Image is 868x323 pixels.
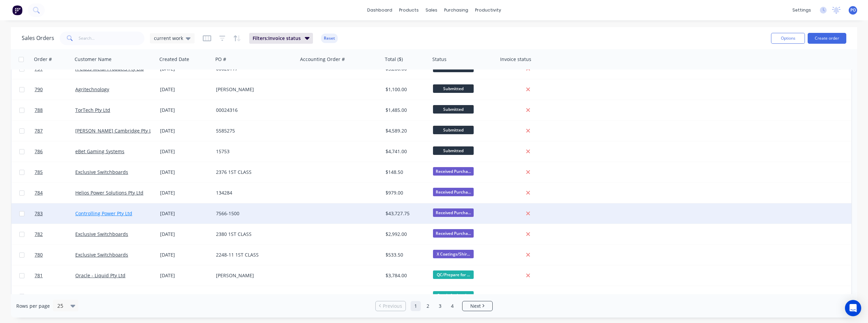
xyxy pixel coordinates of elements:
[35,265,75,286] a: 781
[386,169,426,176] div: $148.50
[386,210,426,217] div: $43,727.75
[447,301,457,311] a: Page 4
[249,33,313,44] button: Filters:Invoice status
[216,272,291,279] div: [PERSON_NAME]
[411,301,421,311] a: Page 1 is your current page
[160,210,211,217] div: [DATE]
[160,231,211,238] div: [DATE]
[808,33,846,44] button: Create order
[423,301,433,311] a: Page 2
[433,270,474,279] span: QC/Prepare for ...
[160,293,211,300] div: [DATE]
[160,148,211,155] div: [DATE]
[216,231,291,238] div: 2380 1ST CLASS
[433,229,474,238] span: Received Purcha...
[160,189,211,196] div: [DATE]
[216,189,291,196] div: 134284
[159,56,189,63] div: Created Date
[22,35,54,41] h1: Sales Orders
[35,231,43,238] span: 782
[386,293,426,300] div: $4,840.00
[75,86,109,93] a: Agritechnology
[154,35,183,42] span: current work
[433,250,474,258] span: X Coatings/Shir...
[433,146,474,155] span: Submitted
[364,5,396,15] a: dashboard
[300,56,345,63] div: Accounting Order #
[34,56,52,63] div: Order #
[75,169,128,175] a: Exclusive Switchboards
[35,169,43,176] span: 785
[75,210,132,217] a: Controlling Power Pty Ltd
[435,301,445,311] a: Page 3
[160,107,211,114] div: [DATE]
[35,293,43,300] span: 702
[500,56,531,63] div: Invoice status
[216,169,291,176] div: 2376 1ST CLASS
[160,127,211,134] div: [DATE]
[396,5,422,15] div: products
[386,107,426,114] div: $1,485.00
[376,303,406,309] a: Previous page
[35,127,43,134] span: 787
[75,251,128,258] a: Exclusive Switchboards
[35,107,43,114] span: 788
[433,208,474,217] span: Received Purcha...
[433,291,474,300] span: Ready for Invoi...
[373,301,495,311] ul: Pagination
[433,188,474,196] span: Received Purcha...
[383,303,402,309] span: Previous
[216,107,291,114] div: 00024316
[386,231,426,238] div: $2,992.00
[771,33,805,44] button: Options
[75,107,110,113] a: TorTech Pty Ltd
[35,100,75,120] a: 788
[386,272,426,279] div: $3,784.00
[160,86,211,93] div: [DATE]
[216,86,291,93] div: [PERSON_NAME]
[433,126,474,134] span: Submitted
[386,86,426,93] div: $1,100.00
[75,148,124,155] a: eBet Gaming Systems
[35,162,75,182] a: 785
[216,148,291,155] div: 15753
[35,79,75,100] a: 790
[216,210,291,217] div: 7566-1500
[35,141,75,162] a: 786
[75,272,125,279] a: Oracle - Liquid Pty Ltd
[75,127,156,134] a: [PERSON_NAME] Cambridge Pty Ltd
[850,7,856,13] span: PO
[462,303,492,309] a: Next page
[35,251,43,258] span: 780
[35,286,75,306] a: 702
[35,148,43,155] span: 786
[215,56,226,63] div: PO #
[35,245,75,265] a: 780
[386,148,426,155] div: $4,741.00
[35,183,75,203] a: 784
[75,189,143,196] a: Helios Power Solutions Pty Ltd
[160,272,211,279] div: [DATE]
[470,303,481,309] span: Next
[79,32,145,45] input: Search...
[75,231,128,237] a: Exclusive Switchboards
[35,189,43,196] span: 784
[160,169,211,176] div: [DATE]
[385,56,403,63] div: Total ($)
[253,35,301,42] span: Filters: Invoice status
[386,251,426,258] div: $533.50
[216,293,291,300] div: [PERSON_NAME]
[845,300,861,316] div: Open Intercom Messenger
[422,5,441,15] div: sales
[386,127,426,134] div: $4,589.20
[35,121,75,141] a: 787
[321,34,338,43] button: Reset
[433,84,474,93] span: Submitted
[35,203,75,224] a: 783
[441,5,472,15] div: purchasing
[16,303,50,309] span: Rows per page
[472,5,505,15] div: productivity
[432,56,447,63] div: Status
[12,5,22,15] img: Factory
[75,56,112,63] div: Customer Name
